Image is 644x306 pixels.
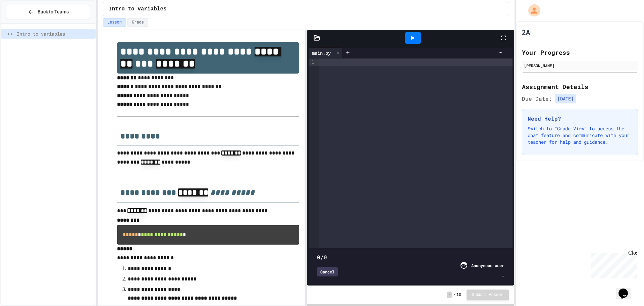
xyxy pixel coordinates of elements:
div: main.py [309,48,342,58]
span: - [447,292,452,298]
h2: Your Progress [522,48,638,57]
span: Intro to variables [109,5,167,13]
div: 1 [309,59,315,66]
div: Anonymous user [471,262,504,268]
span: 10 [457,292,461,298]
span: / [453,292,455,298]
iframe: chat widget [588,250,637,278]
span: [DATE] [555,94,576,103]
span: Back to Teams [38,8,69,15]
div: main.py [309,49,334,56]
div: Cancel [317,267,338,276]
iframe: chat widget [616,279,637,299]
p: Switch to "Grade View" to access the chat feature and communicate with your teacher for help and ... [528,125,632,145]
h3: Need Help? [528,115,632,123]
span: - [502,273,504,279]
button: Lesson [103,18,126,27]
span: Intro to variables [17,30,93,37]
div: My Account [521,3,542,18]
h1: 2A [522,27,530,37]
span: Submit Answer [472,292,503,298]
div: [PERSON_NAME] [524,62,636,69]
h2: Assignment Details [522,82,638,91]
button: Grade [127,18,148,27]
button: Submit Answer [467,290,509,300]
div: Chat with us now!Close [3,3,46,43]
button: Back to Teams [6,5,90,19]
span: Due Date: [522,95,552,103]
div: 0/0 [317,253,504,261]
